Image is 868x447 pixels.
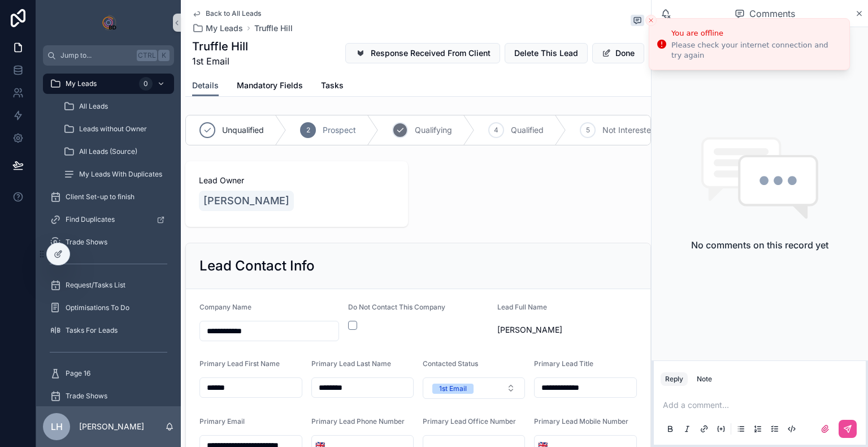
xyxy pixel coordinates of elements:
span: Lead Full Name [497,303,547,311]
span: [PERSON_NAME] [203,193,289,209]
a: Optimisations To Do [43,298,174,318]
a: [PERSON_NAME] [199,191,294,211]
a: Tasks [321,75,344,98]
a: Leads without Owner [57,119,174,139]
span: Contacted Status [423,359,478,368]
span: Not Interested [602,124,656,136]
a: My Leads With Duplicates [57,164,174,184]
a: Client Set-up to finish [43,187,174,207]
span: My Leads [206,23,243,34]
span: Client Set-up to finish [66,192,134,201]
a: Trade Shows [43,232,174,252]
a: Page 16 [43,363,174,384]
span: K [159,51,168,60]
span: Trade Shows [66,392,107,401]
span: Primary Lead Last Name [311,359,391,368]
span: Trade Shows [66,238,107,247]
span: Lead Owner [199,175,394,186]
h2: No comments on this record yet [691,238,828,252]
span: 1st Email [192,54,248,68]
button: Delete This Lead [505,43,588,63]
a: All Leads (Source) [57,141,174,162]
a: Truffle Hill [254,23,293,34]
span: Primary Lead Title [534,359,593,368]
button: Close toast [645,15,657,26]
span: Qualified [511,124,544,136]
span: 2 [306,126,310,135]
span: Primary Lead Phone Number [311,417,405,425]
div: Note [697,375,712,384]
a: Find Duplicates [43,209,174,230]
span: Primary Lead First Name [199,359,280,368]
span: Company Name [199,303,251,311]
a: My Leads0 [43,74,174,94]
a: My Leads [192,23,243,34]
span: Prospect [323,124,356,136]
a: All Leads [57,96,174,117]
span: Mandatory Fields [237,80,303,91]
span: Comments [749,7,795,20]
span: Tasks [321,80,344,91]
a: Details [192,75,219,97]
span: Ctrl [137,50,157,61]
div: scrollable content [36,66,181,406]
span: [PERSON_NAME] [497,324,637,336]
span: 4 [494,126,498,135]
span: Find Duplicates [66,215,115,224]
span: Primary Email [199,417,245,425]
span: Response Received From Client [371,48,491,59]
span: Leads without Owner [79,124,147,134]
div: 0 [139,77,153,91]
span: Tasks For Leads [66,326,118,335]
a: Trade Shows [43,386,174,406]
img: App logo [99,14,118,32]
span: Page 16 [66,369,90,378]
div: You are offline [671,28,840,39]
span: Primary Lead Mobile Number [534,417,628,425]
h1: Truffle Hill [192,38,248,54]
span: Delete This Lead [514,48,578,59]
div: Please check your internet connection and try again [671,40,840,61]
span: Jump to... [60,51,132,60]
span: Request/Tasks List [66,281,125,290]
div: 1st Email [439,384,467,394]
span: Primary Lead Office Number [423,417,516,425]
a: Tasks For Leads [43,320,174,341]
span: My Leads [66,79,97,88]
span: All Leads (Source) [79,147,137,156]
a: Back to All Leads [192,9,261,18]
button: Jump to...CtrlK [43,45,174,66]
button: Note [692,372,717,386]
a: Request/Tasks List [43,275,174,295]
span: Optimisations To Do [66,303,129,312]
span: Do Not Contact This Company [348,303,445,311]
h2: Lead Contact Info [199,257,315,275]
span: LH [51,420,63,433]
span: All Leads [79,102,108,111]
span: Details [192,80,219,91]
button: Done [592,43,644,63]
p: [PERSON_NAME] [79,421,144,432]
span: 5 [586,126,590,135]
button: Select Button [423,377,525,399]
span: My Leads With Duplicates [79,170,162,179]
span: Back to All Leads [206,9,261,18]
button: Response Received From Client [345,43,500,63]
span: Qualifying [415,124,452,136]
a: Mandatory Fields [237,75,303,98]
button: Reply [661,372,688,386]
span: Unqualified [222,124,264,136]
